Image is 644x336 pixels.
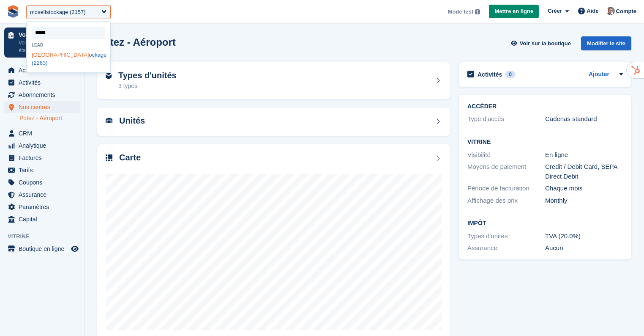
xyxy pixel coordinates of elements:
[467,231,545,241] div: Types d'unités
[581,36,631,54] a: Modifier le site
[19,101,69,113] span: Nos centres
[467,150,545,160] div: Visibilité
[581,36,631,50] div: Modifier le site
[587,7,598,15] span: Aide
[19,243,69,255] span: Boutique en ligne
[19,152,69,164] span: Factures
[616,7,636,16] span: Compte
[70,244,80,254] a: Boutique d'aperçu
[19,189,69,201] span: Assurance
[119,153,141,162] h2: Carte
[467,243,545,253] div: Assurance
[27,43,110,47] div: Lead
[448,8,474,16] span: Mode test
[19,164,69,176] span: Tarifs
[467,184,545,193] div: Période de facturation
[467,162,545,181] div: Moyens de paiement
[545,162,623,181] div: Credit / Debit Card, SEPA Direct Debit
[4,152,80,164] a: menu
[475,9,480,14] img: icon-info-grey-7440780725fd019a000dd9b08b2336e03edf1995a4989e88bcd33f0948082b44.svg
[30,8,86,17] div: mdselfstockage (2157)
[4,64,80,76] a: menu
[118,71,177,80] h2: Types d'unités
[467,139,623,146] h2: Vitrine
[478,71,502,78] h2: Activités
[97,36,176,48] h2: Potez - Aéroport
[505,71,515,78] div: 0
[545,114,623,124] div: Cadenas standard
[19,213,69,225] span: Capital
[545,231,623,241] div: TVA (20.0%)
[4,140,80,151] a: menu
[106,118,112,124] img: unit-icn-7be61d7bf1b0ce9d3e12c5938cc71ed9869f7b940bace4675aadf7bd6d80202e.svg
[7,5,19,18] img: stora-icon-8386f47178a22dfd0bd8f6a31ec36ba5ce8667c1dd55bd0f319d3a0aa187defe.svg
[19,140,69,151] span: Analytique
[510,36,574,50] a: Voir sur la boutique
[4,164,80,176] a: menu
[545,243,623,253] div: Aucun
[4,101,80,113] a: menu
[548,7,562,15] span: Créer
[106,72,112,79] img: unit-type-icn-2b2737a686de81e16bb02015468b77c625bbabd49415b5ef34ead5e3b44a266d.svg
[4,127,80,139] a: menu
[520,39,571,48] span: Voir sur la boutique
[489,5,539,19] a: Mettre en ligne
[4,28,80,58] a: Votre intégration Voir les prochaines étapes
[32,52,89,58] span: [GEOGRAPHIC_DATA]
[119,116,145,126] h2: Unités
[19,114,80,122] a: Potez - Aéroport
[97,107,450,136] a: Unités
[19,127,69,139] span: CRM
[106,154,112,161] img: map-icn-33ee37083ee616e46c38cad1a60f524a97daa1e2b2c8c0bc3eb3415660979fc1.svg
[494,7,533,16] span: Mettre en ligne
[19,39,69,54] p: Voir les prochaines étapes
[606,7,615,15] img: Sebastien Bonnier
[467,220,623,227] h2: Impôt
[19,77,69,88] span: Activités
[19,176,69,188] span: Coupons
[467,103,623,110] h2: ACCÉDER
[8,232,84,241] span: Vitrine
[27,49,110,69] div: ockage (2263)
[4,243,80,255] a: menu
[118,82,177,91] div: 3 types
[4,201,80,213] a: menu
[97,62,450,99] a: Types d'unités 3 types
[4,213,80,225] a: menu
[19,89,69,101] span: Abonnements
[19,64,69,76] span: Accueil
[545,184,623,193] div: Chaque mois
[467,196,545,206] div: Affichage des prix
[4,176,80,188] a: menu
[4,89,80,101] a: menu
[589,70,609,80] a: Ajouter
[4,189,80,201] a: menu
[467,114,545,124] div: Type d'accès
[4,77,80,88] a: menu
[19,32,69,38] p: Votre intégration
[545,150,623,160] div: En ligne
[19,201,69,213] span: Paramètres
[545,196,623,206] div: Monthly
